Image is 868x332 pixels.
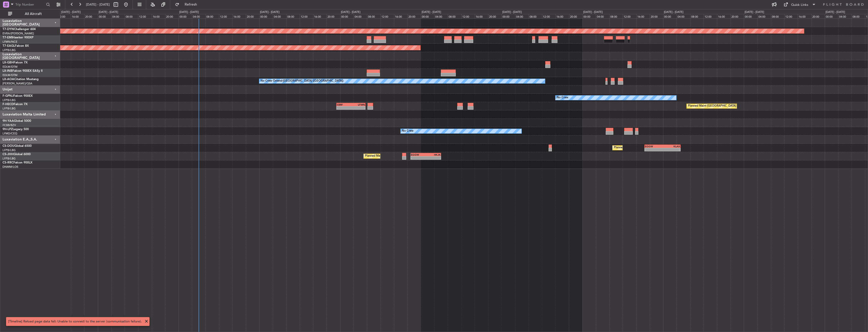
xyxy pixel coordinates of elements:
div: 04:00 [677,14,690,18]
input: Trip Number [15,1,45,8]
div: 12:00 [461,14,475,18]
a: EDLW/DTM [3,73,17,77]
a: [PERSON_NAME]/QSA [3,82,32,85]
div: 04:00 [111,14,125,18]
span: F-GPNJ [3,94,13,98]
span: T7-EAGL [3,44,15,48]
div: 00:00 [502,14,515,18]
div: [DATE] - [DATE] [422,10,441,14]
div: 12:00 [623,14,636,18]
span: All Aircraft [13,12,53,16]
span: CS-RRC [3,161,13,164]
span: T7-DYN [3,28,14,31]
div: 16:00 [555,14,569,18]
div: [DATE] - [DATE] [99,10,118,14]
div: 12:00 [138,14,151,18]
a: LFMN/NCE [3,40,17,44]
div: 04:00 [757,14,771,18]
span: [DATE] - [DATE] [86,2,110,7]
a: LFPB/LBG [3,148,16,152]
a: DNMM/LOS [3,165,18,169]
div: 16:00 [71,14,84,18]
div: 20:00 [488,14,502,18]
div: 00:00 [421,14,434,18]
div: [DATE] - [DATE] [583,10,603,14]
div: - [645,148,663,151]
div: 00:00 [340,14,354,18]
button: Refresh [173,1,203,9]
a: 9H-YAAGlobal 5000 [3,120,31,123]
a: EDLW/DTM [3,65,17,69]
div: [DATE] - [DATE] [502,10,522,14]
div: 04:00 [192,14,205,18]
div: 08:00 [690,14,704,18]
div: 00:00 [98,14,111,18]
span: LX-GBH [3,61,14,64]
div: 04:00 [515,14,529,18]
div: [DATE] - [DATE] [664,10,683,14]
a: LX-GBHFalcon 7X [3,61,28,64]
div: 12:00 [300,14,313,18]
div: Planned Maint [GEOGRAPHIC_DATA] ([GEOGRAPHIC_DATA]) [688,102,768,110]
div: 08:00 [448,14,461,18]
div: 00:00 [179,14,192,18]
div: 04:00 [838,14,852,18]
div: 20:00 [84,14,98,18]
div: 08:00 [205,14,219,18]
span: CS-JHH [3,153,13,156]
div: - [351,106,365,109]
div: 08:00 [771,14,784,18]
div: No Crew [557,94,568,102]
div: 12:00 [380,14,394,18]
a: T7-DYNChallenger 604 [3,28,36,31]
div: 20:00 [650,14,663,18]
div: 20:00 [327,14,340,18]
div: 00:00 [744,14,757,18]
div: 08:00 [286,14,300,18]
a: LFPB/LBG [3,107,16,110]
div: 12:00 [784,14,798,18]
div: [DATE] - [DATE] [260,10,279,14]
div: - [663,148,680,151]
div: 04:00 [354,14,367,18]
button: All Aircraft [6,10,55,18]
div: 20:00 [811,14,825,18]
div: [DATE] - [DATE] [341,10,360,14]
div: 08:00 [125,14,138,18]
div: EGGW [411,153,426,156]
div: 04:00 [273,14,286,18]
div: Quick Links [791,3,808,8]
div: Planned Maint [GEOGRAPHIC_DATA] ([GEOGRAPHIC_DATA]) [365,152,445,160]
div: [DATE] - [DATE] [745,10,764,14]
a: CS-JHHGlobal 6000 [3,153,31,156]
div: 12:00 [542,14,555,18]
div: 00:00 [825,14,838,18]
a: F-HECDFalcon 7X [3,103,28,106]
div: 16:00 [313,14,327,18]
div: SBRF [337,103,351,106]
a: FCBB/BZV [3,123,16,127]
span: LX-INB [3,69,12,73]
a: CS-RRCFalcon 900LX [3,161,32,164]
a: EVRA/[PERSON_NAME] [3,32,34,35]
a: F-GPNJFalcon 900EX [3,94,33,98]
a: T7-EMIHawker 900XP [3,36,33,39]
a: 9H-LPZLegacy 500 [3,128,29,131]
div: 16:00 [475,14,488,18]
div: 20:00 [569,14,582,18]
span: CS-DOU [3,145,14,148]
div: [DATE] - [DATE] [826,10,845,14]
button: Quick Links [781,1,818,9]
a: LX-INBFalcon 900EX EASy II [3,69,42,73]
a: LFPB/LBG [3,157,16,160]
a: T7-EAGLFalcon 8X [3,44,29,48]
a: LFPB/LBG [3,98,16,102]
div: 12:00 [704,14,717,18]
div: - [411,156,426,159]
div: 00:00 [259,14,273,18]
div: 08:00 [609,14,623,18]
a: LFMD/CEQ [3,132,17,135]
div: 16:00 [636,14,650,18]
div: 20:00 [407,14,421,18]
div: 12:00 [219,14,232,18]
